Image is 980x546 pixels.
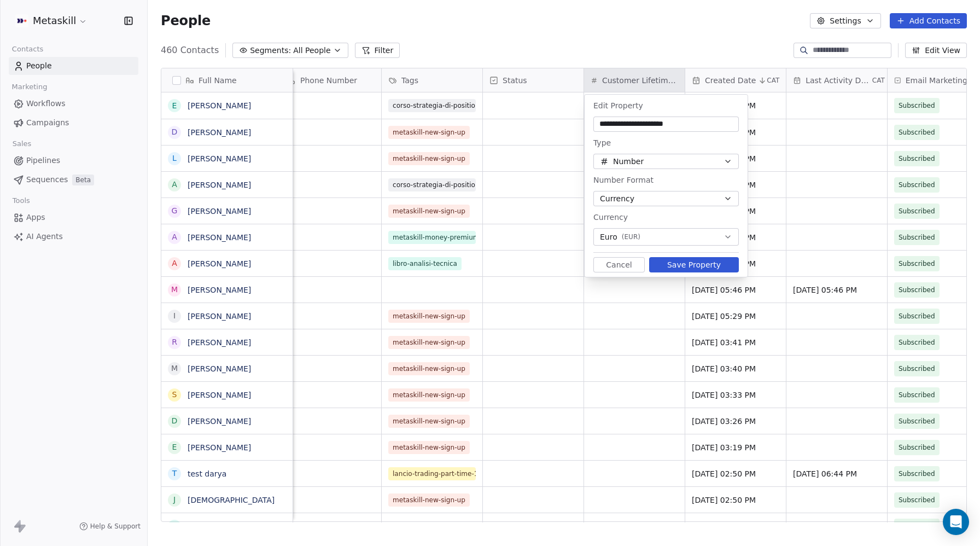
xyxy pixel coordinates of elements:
button: Save Property [649,257,739,272]
span: Currency [593,213,628,222]
button: Cancel [593,257,645,272]
span: Currency [600,193,634,205]
button: Number [593,154,739,169]
span: Number Format [593,176,654,184]
span: Type [593,138,611,147]
span: Number [613,156,644,167]
button: Euro(EUR) [593,228,739,246]
span: ( EUR ) [622,233,640,241]
span: Edit Property [593,101,643,110]
span: Euro [600,231,617,243]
